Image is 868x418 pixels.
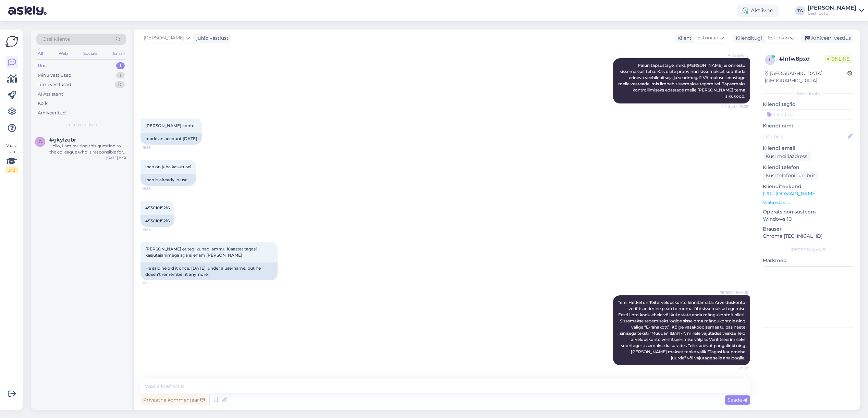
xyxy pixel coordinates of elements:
[763,133,846,140] input: Lisa nimi
[801,34,854,43] div: Arhiveeri vestlus
[140,262,278,280] div: He said he did it once, [DATE], under a username, but he doesn't remember it anymore.
[769,57,771,62] span: l
[795,6,805,15] div: TA
[722,104,748,109] span: Nähtud ✓ 19:35
[737,4,779,17] div: Aktiivne
[38,72,72,79] div: Minu vestlused
[824,55,852,63] span: Online
[5,167,18,173] div: 2 / 3
[763,199,854,206] p: Vaata edasi ...
[763,208,854,216] p: Operatsioonisüsteem
[779,55,824,63] div: # lnfw8pxd
[38,110,66,116] div: Arhiveeritud
[143,281,168,286] span: 19:37
[763,225,854,233] p: Brauser
[808,5,864,16] a: [PERSON_NAME]Eesti Loto
[728,397,747,403] span: Saada
[145,205,170,210] span: 45301015216
[763,257,854,264] p: Märkmed
[763,190,817,197] a: [URL][DOMAIN_NAME]
[49,137,76,143] span: #gkylzqbr
[38,81,71,88] div: Tiimi vestlused
[5,143,18,173] div: Vaata siia
[140,215,174,227] div: 45301015216
[763,183,854,190] p: Klienditeekond
[49,143,127,155] div: Hello, I am routing this question to the colleague who is responsible for this topic. The reply m...
[763,101,854,108] p: Kliendi tag'id
[763,216,854,223] p: Windows 10
[763,122,854,130] p: Kliendi nimi
[145,246,258,258] span: [PERSON_NAME] et tegi kunagi ammu 10aastat tagasi kasjutajanimega aga ei enam [PERSON_NAME]
[763,164,854,171] p: Kliendi telefon
[194,35,229,42] div: juhib vestlust
[82,49,99,58] div: Socials
[722,53,748,58] span: AI Assistent
[143,145,168,150] span: 19:35
[42,36,70,43] span: Otsi kliente
[768,34,789,42] span: Estonian
[57,49,69,58] div: Web
[675,35,692,42] div: Klient
[808,5,856,11] div: [PERSON_NAME]
[763,233,854,240] p: Chrome [TECHNICAL_ID]
[39,139,42,144] span: g
[38,100,48,107] div: Kõik
[763,90,854,97] div: Kliendi info
[763,247,854,253] div: [PERSON_NAME]
[116,62,125,69] div: 1
[763,109,854,120] input: Lisa tag
[143,186,168,191] span: 19:35
[808,11,856,16] div: Eesti Loto
[115,81,125,88] div: 0
[140,133,202,145] div: made an account [DATE]
[618,63,746,99] span: Palun täpsustage, miks [PERSON_NAME] ei õnnestu sissemakset teha. Kas olete proovinud sissemakset...
[38,91,63,98] div: AI Assistent
[719,290,748,295] span: [PERSON_NAME]
[36,49,44,58] div: All
[765,70,847,84] div: [GEOGRAPHIC_DATA], [GEOGRAPHIC_DATA]
[697,34,718,42] span: Estonian
[106,155,127,160] div: [DATE] 19:30
[145,164,191,169] span: iban on juba kasutusel
[140,395,207,405] div: Privaatne kommentaar
[116,72,125,79] div: 1
[144,34,184,42] span: [PERSON_NAME]
[38,62,47,69] div: Uus
[618,300,746,360] span: Tere. Hetkel on Teil arvelduskonto kinnitamata. Arvelduskonto verifitseerimine peab toimuma läbi ...
[763,171,818,180] div: Küsi telefoninumbrit
[763,145,854,152] p: Kliendi email
[143,227,168,232] span: 19:36
[65,122,97,128] span: Uued vestlused
[722,366,748,371] span: 19:39
[112,49,126,58] div: Email
[140,174,196,186] div: iban is already in use
[5,35,19,48] img: Askly Logo
[145,123,195,128] span: [PERSON_NAME] konto
[733,35,762,42] div: Klienditugi
[763,152,811,161] div: Küsi meiliaadressi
